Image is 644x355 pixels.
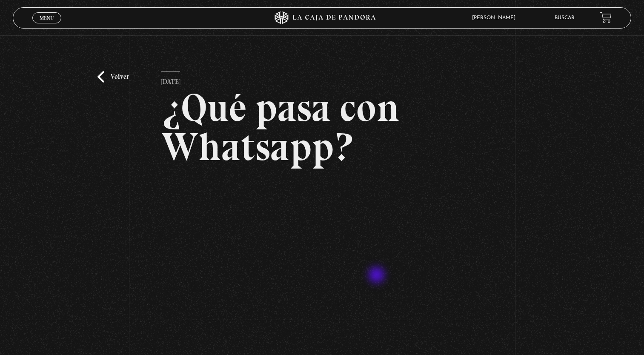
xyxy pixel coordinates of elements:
span: [PERSON_NAME] [468,15,524,20]
span: Menu [40,15,54,20]
span: Cerrar [37,22,57,28]
a: Volver [97,71,129,83]
p: [DATE] [161,71,180,88]
h2: ¿Qué pasa con Whatsapp? [161,88,483,166]
a: View your shopping cart [600,12,612,23]
a: Buscar [555,15,575,20]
